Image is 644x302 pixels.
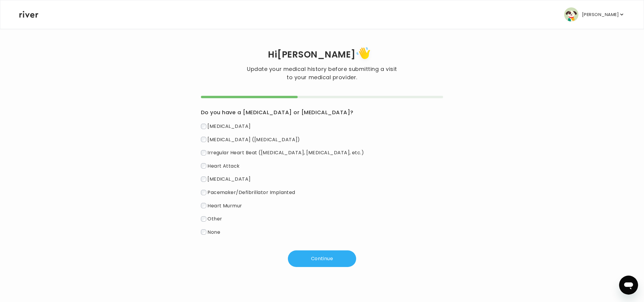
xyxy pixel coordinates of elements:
input: Other [201,216,206,222]
span: Pacemaker/Defibrillator Implanted [207,189,295,196]
span: [MEDICAL_DATA] [207,176,251,182]
p: Update your medical history before submitting a visit to your medical provider. [244,65,400,82]
iframe: Button to launch messaging window [619,276,638,295]
h1: Hi [PERSON_NAME] [211,45,433,65]
input: Pacemaker/Defibrillator Implanted [201,190,206,195]
span: Heart Murmur [207,202,242,209]
input: Heart Attack [201,163,206,169]
span: [MEDICAL_DATA] ([MEDICAL_DATA]) [207,136,300,143]
span: [MEDICAL_DATA] [207,123,251,130]
button: user avatar[PERSON_NAME] [564,7,625,22]
input: Heart Murmur [201,203,206,208]
input: [MEDICAL_DATA] ([MEDICAL_DATA]) [201,137,206,142]
h3: Do you have a [MEDICAL_DATA] or [MEDICAL_DATA]? [201,108,443,117]
span: Heart Attack [207,162,240,169]
input: [MEDICAL_DATA] [201,124,206,129]
button: Continue [288,250,356,267]
input: None [201,229,206,235]
span: None [207,228,220,235]
input: Irregular Heart Beat ([MEDICAL_DATA], [MEDICAL_DATA], etc.) [201,150,206,155]
span: Other [207,215,222,222]
span: Irregular Heart Beat ([MEDICAL_DATA], [MEDICAL_DATA], etc.) [207,149,364,156]
img: user avatar [564,7,578,22]
p: [PERSON_NAME] [582,10,619,19]
input: [MEDICAL_DATA] [201,177,206,182]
